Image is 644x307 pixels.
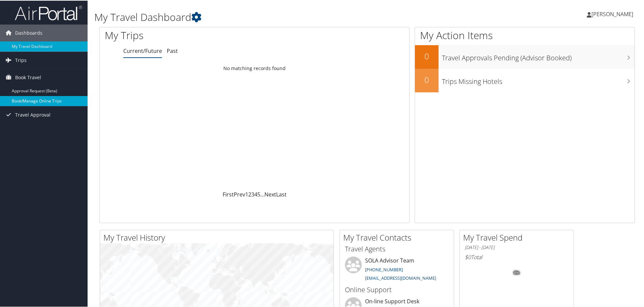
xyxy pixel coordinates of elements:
[167,47,178,54] a: Past
[343,231,454,243] h2: My Travel Contacts
[248,190,251,197] a: 2
[234,190,245,197] a: Prev
[105,28,275,42] h1: My Trips
[264,190,276,197] a: Next
[591,10,633,17] span: [PERSON_NAME]
[514,270,519,274] tspan: 0%
[415,68,635,92] a: 0Trips Missing Hotels
[442,73,635,86] h3: Trips Missing Hotels
[463,231,574,243] h2: My Travel Spend
[415,28,635,42] h1: My Action Items
[465,253,569,260] h6: Total
[15,106,51,123] span: Travel Approval
[15,4,82,20] img: airportal-logo.png
[15,51,27,68] span: Trips
[276,190,287,197] a: Last
[257,190,260,197] a: 5
[223,190,234,197] a: First
[415,73,439,85] h2: 0
[254,190,257,197] a: 4
[415,44,635,68] a: 0Travel Approvals Pending (Advisor Booked)
[123,47,162,54] a: Current/Future
[442,49,635,62] h3: Travel Approvals Pending (Advisor Booked)
[245,190,248,197] a: 1
[15,24,42,41] span: Dashboards
[415,50,439,61] h2: 0
[465,244,569,250] h6: [DATE] - [DATE]
[100,62,409,74] td: No matching records found
[342,256,452,283] li: SOLA Advisor Team
[345,244,449,253] h3: Travel Agents
[103,231,333,243] h2: My Travel History
[94,9,458,24] h1: My Travel Dashboard
[587,3,640,24] a: [PERSON_NAME]
[365,274,436,280] a: [EMAIL_ADDRESS][DOMAIN_NAME]
[251,190,254,197] a: 3
[345,284,449,294] h3: Online Support
[15,68,41,85] span: Book Travel
[260,190,264,197] span: …
[465,253,471,260] span: $0
[365,266,403,272] a: [PHONE_NUMBER]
